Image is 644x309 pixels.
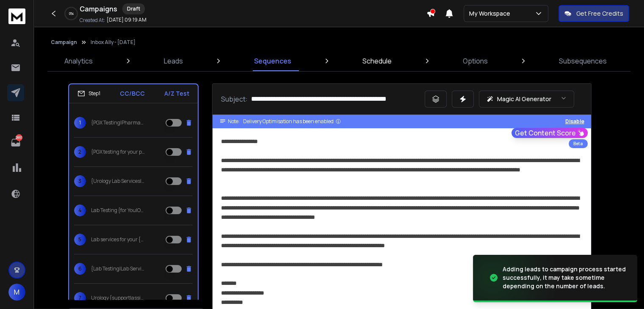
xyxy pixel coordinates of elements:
[120,89,145,98] p: CC/BCC
[16,134,22,141] p: 2851
[8,8,25,24] img: logo
[249,51,296,71] a: Sequences
[463,56,488,66] p: Options
[159,51,188,71] a: Leads
[164,89,189,98] p: A/Z Test
[59,51,98,71] a: Analytics
[69,11,74,16] p: 0 %
[91,265,145,272] p: {Lab Testing|Lab Services|Full-Service Lab}
[511,128,588,138] button: Get Content Score
[8,284,25,301] button: M
[243,118,341,125] div: Delivery Optimisation has been enabled
[254,56,291,66] p: Sequences
[558,5,629,22] button: Get Free Credits
[576,9,623,18] p: Get Free Credits
[91,149,145,155] p: {PGX testing for your patients|Pharmacogenetic Testing|PGX Testing}
[122,3,145,14] div: Draft
[91,207,145,214] p: Lab Testing {for You|Options|Services|Inquiry}
[565,118,584,125] button: Disable
[569,139,588,148] div: Beta
[74,146,86,158] span: 2
[357,51,397,71] a: Schedule
[80,4,117,14] h1: Campaigns
[74,292,86,304] span: 7
[107,17,146,23] p: [DATE] 09:19 AM
[554,51,612,71] a: Subsequences
[64,56,93,66] p: Analytics
[74,117,86,129] span: 1
[91,178,145,185] p: {Urology Lab Services|Urology Lab Offer|Urology Lab Solutions}
[473,253,558,303] img: image
[74,175,86,187] span: 3
[91,295,145,301] p: Urology {support|assistance|aid}
[80,17,105,24] p: Created At:
[221,94,248,104] p: Subject:
[91,236,145,243] p: Lab services for your {practice|office|clinic}
[559,56,607,66] p: Subsequences
[362,56,392,66] p: Schedule
[503,265,627,290] div: Adding leads to campaign process started successfully, it may take sometime depending on the numb...
[74,204,86,216] span: 4
[91,119,145,126] p: {PGX Testing|Pharmacogenetic Testing|[MEDICAL_DATA]}
[74,263,86,275] span: 6
[51,39,77,46] button: Campaign
[7,134,24,151] a: 2851
[469,9,514,18] p: My Workspace
[497,95,551,103] p: Magic AI Generator
[164,56,183,66] p: Leads
[228,118,240,125] span: Note:
[74,234,86,246] span: 5
[458,51,493,71] a: Options
[77,90,100,97] div: Step 1
[91,39,135,46] p: Inbox Ally - [DATE]
[479,91,574,108] button: Magic AI Generator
